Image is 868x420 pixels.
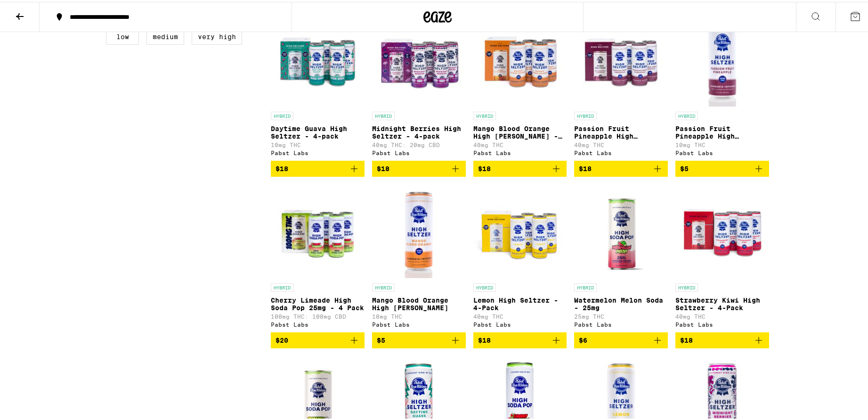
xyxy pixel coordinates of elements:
img: Pabst Labs - Passion Fruit Pineapple High Seltzer [675,11,769,105]
p: HYBRID [675,281,698,290]
button: Add to bag [271,330,365,346]
span: $18 [377,163,389,171]
p: Passion Fruit Pineapple High [PERSON_NAME] - 4-Pack [574,123,668,138]
label: Low [106,27,139,43]
p: HYBRID [574,281,597,290]
img: Pabst Labs - Cherry Limeade High Soda Pop 25mg - 4 Pack [271,182,365,277]
button: Add to bag [372,330,466,346]
div: Pabst Labs [271,148,365,154]
span: $20 [276,335,288,342]
div: Pabst Labs [675,148,769,154]
a: Open page for Strawberry Kiwi High Seltzer - 4-Pack from Pabst Labs [675,182,769,330]
p: 40mg THC [574,140,668,146]
p: 10mg THC [372,312,466,318]
p: 10mg THC [675,140,769,146]
p: Mango Blood Orange High [PERSON_NAME] - 4-Pack [473,123,567,138]
p: Strawberry Kiwi High Seltzer - 4-Pack [675,295,769,310]
img: Pabst Labs - Daytime Guava High Seltzer - 4-pack [271,11,365,105]
p: HYBRID [574,110,597,118]
img: Pabst Labs - Lemon High Seltzer - 4-Pack [473,182,567,277]
div: Pabst Labs [675,320,769,326]
img: Pabst Labs - Mango Blood Orange High Seltzer [372,182,466,277]
img: Pabst Labs - Mango Blood Orange High Seltzer - 4-Pack [473,11,567,105]
a: Open page for Cherry Limeade High Soda Pop 25mg - 4 Pack from Pabst Labs [271,182,365,330]
p: 25mg THC [574,312,668,318]
button: Add to bag [473,159,567,175]
span: $6 [579,335,587,342]
button: Add to bag [372,159,466,175]
p: Midnight Berries High Seltzer - 4-pack [372,123,466,138]
p: HYBRID [271,110,293,118]
p: HYBRID [473,281,496,290]
div: Pabst Labs [473,148,567,154]
span: $5 [377,335,385,342]
a: Open page for Passion Fruit Pineapple High Seltzer from Pabst Labs [675,11,769,159]
p: HYBRID [372,110,395,118]
p: Lemon High Seltzer - 4-Pack [473,295,567,310]
label: Very High [192,27,242,43]
p: 40mg THC: 20mg CBD [372,140,466,146]
p: HYBRID [372,281,395,290]
span: $18 [680,335,693,342]
button: Add to bag [675,159,769,175]
span: $18 [478,335,491,342]
span: $18 [478,163,491,171]
span: $18 [276,163,288,171]
button: Add to bag [271,159,365,175]
div: Pabst Labs [271,320,365,326]
p: HYBRID [271,281,293,290]
a: Open page for Lemon High Seltzer - 4-Pack from Pabst Labs [473,182,567,330]
p: HYBRID [473,110,496,118]
a: Open page for Passion Fruit Pineapple High Seltzer - 4-Pack from Pabst Labs [574,11,668,159]
p: 10mg THC [271,140,365,146]
span: $18 [579,163,592,171]
div: Pabst Labs [574,148,668,154]
div: Pabst Labs [574,320,668,326]
img: Pabst Labs - Strawberry Kiwi High Seltzer - 4-Pack [675,182,769,277]
a: Open page for Mango Blood Orange High Seltzer from Pabst Labs [372,182,466,330]
img: Pabst Labs - Midnight Berries High Seltzer - 4-pack [372,11,466,105]
p: 40mg THC [473,312,567,318]
div: Pabst Labs [473,320,567,326]
a: Open page for Daytime Guava High Seltzer - 4-pack from Pabst Labs [271,11,365,159]
p: HYBRID [675,110,698,118]
a: Open page for Mango Blood Orange High Seltzer - 4-Pack from Pabst Labs [473,11,567,159]
div: Pabst Labs [372,320,466,326]
p: Mango Blood Orange High [PERSON_NAME] [372,295,466,310]
p: 40mg THC [473,140,567,146]
label: Medium [146,27,184,43]
div: Pabst Labs [372,148,466,154]
p: 40mg THC [675,312,769,318]
p: Watermelon Melon Soda - 25mg [574,295,668,310]
button: Add to bag [574,330,668,346]
a: Open page for Watermelon Melon Soda - 25mg from Pabst Labs [574,182,668,330]
span: Hi. Need any help? [6,7,68,14]
button: Add to bag [574,159,668,175]
p: Cherry Limeade High Soda Pop 25mg - 4 Pack [271,295,365,310]
img: Pabst Labs - Passion Fruit Pineapple High Seltzer - 4-Pack [574,11,668,105]
img: Pabst Labs - Watermelon Melon Soda - 25mg [586,182,657,277]
p: Daytime Guava High Seltzer - 4-pack [271,123,365,138]
a: Open page for Midnight Berries High Seltzer - 4-pack from Pabst Labs [372,11,466,159]
p: 100mg THC: 100mg CBD [271,312,365,318]
span: $5 [680,163,689,171]
p: Passion Fruit Pineapple High [PERSON_NAME] [675,123,769,138]
button: Add to bag [473,330,567,346]
button: Add to bag [675,330,769,346]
